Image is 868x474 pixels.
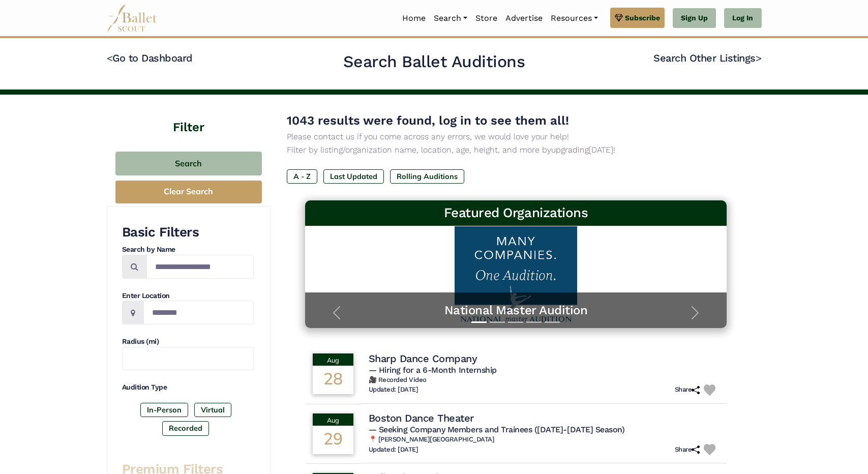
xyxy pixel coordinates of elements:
[526,316,542,328] button: Slide 4
[508,316,523,328] button: Slide 3
[490,316,505,328] button: Slide 2
[471,8,501,29] a: Store
[140,403,188,417] label: In-Person
[107,52,193,64] a: <Go to Dashboard
[143,301,254,324] input: Location
[323,169,384,184] label: Last Updated
[501,8,547,29] a: Advertise
[315,303,717,318] a: National Master Audition
[625,12,660,23] span: Subscribe
[122,245,254,255] h4: Search by Name
[122,291,254,301] h4: Enter Location
[675,446,700,454] h6: Share
[369,376,720,384] h6: 🎥 Recorded Video
[673,8,716,28] a: Sign Up
[369,352,477,365] h4: Sharp Dance Company
[287,143,745,157] p: Filter by listing/organization name, location, age, height, and more by [DATE]!
[547,8,602,29] a: Resources
[756,51,762,64] code: >
[122,337,254,347] h4: Radius (mi)
[343,51,525,73] h2: Search Ballet Auditions
[430,8,471,29] a: Search
[287,169,317,184] label: A - Z
[194,403,231,417] label: Virtual
[162,421,209,435] label: Recorded
[724,8,761,28] a: Log In
[615,12,623,23] img: gem.svg
[369,435,720,444] h6: 📍 [PERSON_NAME][GEOGRAPHIC_DATA]
[313,353,353,366] div: Aug
[398,8,430,29] a: Home
[675,386,700,394] h6: Share
[107,51,113,64] code: <
[551,145,589,155] a: upgrading
[287,130,745,143] p: Please contact us if you come across any errors, we would love your help!
[115,181,262,203] button: Clear Search
[313,366,353,394] div: 28
[653,52,761,64] a: Search Other Listings>
[107,95,271,136] h4: Filter
[146,255,254,279] input: Search by names...
[471,316,487,328] button: Slide 1
[122,382,254,393] h4: Audition Type
[610,8,665,28] a: Subscribe
[369,411,474,425] h4: Boston Dance Theater
[313,413,353,426] div: Aug
[122,224,254,241] h3: Basic Filters
[369,446,418,454] h6: Updated: [DATE]
[369,386,418,394] h6: Updated: [DATE]
[313,426,353,454] div: 29
[390,169,464,184] label: Rolling Auditions
[115,152,262,175] button: Search
[545,316,560,328] button: Slide 5
[369,365,497,375] span: — Hiring for a 6-Month Internship
[369,425,625,434] span: — Seeking Company Members and Trainees ([DATE]-[DATE] Season)
[287,113,569,128] span: 1043 results were found, log in to see them all!
[313,204,719,222] h3: Featured Organizations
